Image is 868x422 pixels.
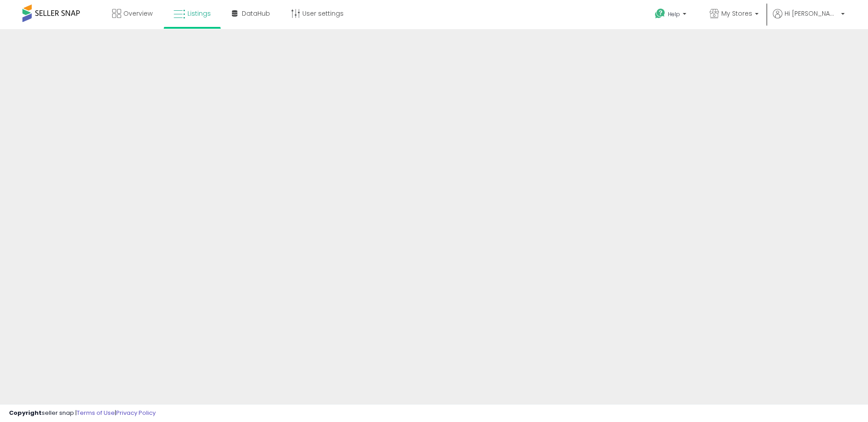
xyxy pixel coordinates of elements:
[654,8,666,19] i: Get Help
[123,9,153,18] span: Overview
[648,1,695,29] a: Help
[242,9,270,18] span: DataHub
[188,9,211,18] span: Listings
[785,9,838,18] span: Hi [PERSON_NAME]
[773,9,845,29] a: Hi [PERSON_NAME]
[668,10,680,18] span: Help
[721,9,752,18] span: My Stores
